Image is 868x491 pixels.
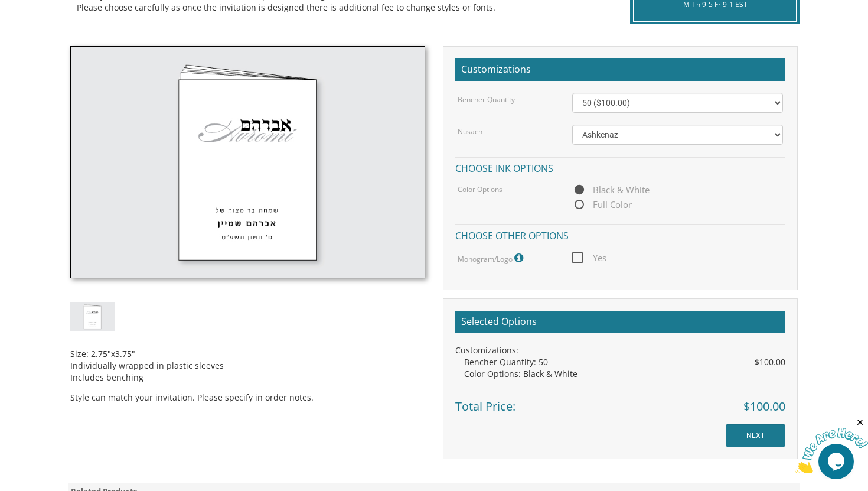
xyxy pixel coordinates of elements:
img: cardstock-mm-style1.jpg [70,302,115,331]
input: NEXT [726,424,785,447]
img: cardstock-mm-style1.jpg [70,46,425,278]
h2: Selected Options [455,311,785,333]
div: Total Price: [455,389,785,415]
label: Color Options [458,184,502,194]
h4: Choose other options [455,224,785,245]
div: Customizations: [455,344,785,356]
span: Black & White [572,183,650,197]
span: Yes [572,251,606,265]
label: Nusach [458,126,482,136]
div: Style can match your invitation. Please specify in order notes. [70,331,425,404]
span: Full Color [572,197,632,212]
label: Monogram/Logo [458,251,526,266]
div: Color Options: Black & White [464,368,785,380]
div: Bencher Quantity: 50 [464,356,785,368]
iframe: chat widget [795,417,868,473]
li: Includes benching [70,372,425,383]
h2: Customizations [455,58,785,81]
span: $100.00 [755,356,785,368]
h4: Choose ink options [455,157,785,177]
span: $100.00 [743,398,785,415]
li: Size: 2.75"x3.75" [70,348,425,360]
label: Bencher Quantity [458,95,515,105]
li: Individually wrapped in plastic sleeves [70,360,425,372]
